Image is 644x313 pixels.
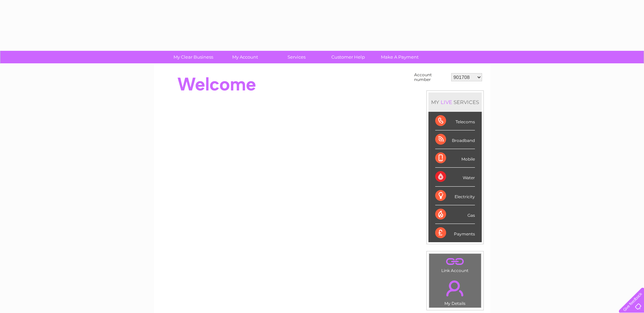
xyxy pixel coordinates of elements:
div: Water [435,168,475,186]
a: My Clear Business [165,51,221,63]
div: Telecoms [435,112,475,130]
div: Payments [435,224,475,242]
a: Make A Payment [372,51,428,63]
a: . [431,276,479,300]
a: Services [269,51,325,63]
a: My Account [217,51,273,63]
td: Account number [412,71,449,84]
div: Mobile [435,149,475,168]
div: Electricity [435,187,475,205]
a: . [431,255,479,267]
td: My Details [429,275,481,308]
div: MY SERVICES [428,92,482,112]
a: Customer Help [320,51,376,63]
td: Link Account [429,253,481,275]
div: LIVE [439,99,454,105]
div: Gas [435,205,475,224]
div: Broadband [435,130,475,149]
